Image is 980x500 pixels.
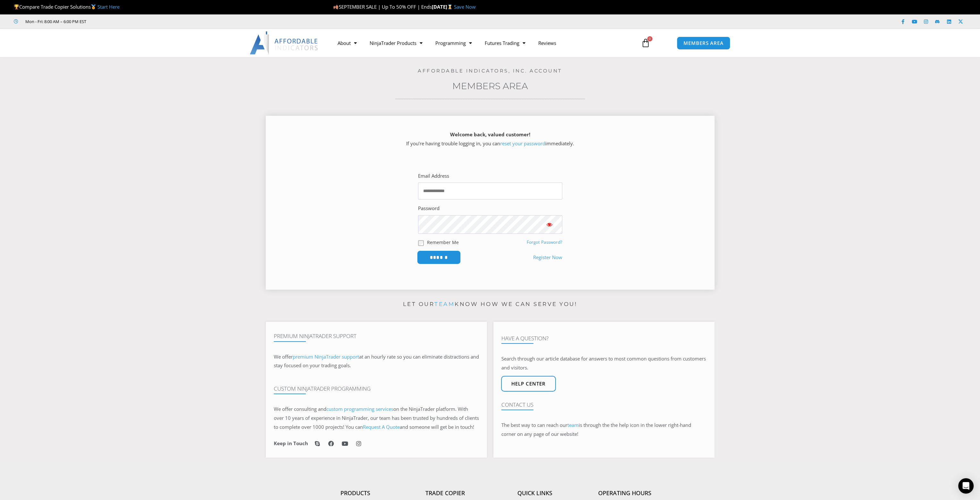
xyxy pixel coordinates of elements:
nav: Menu [331,36,634,50]
a: Start Here [97,4,120,10]
a: Request A Quote [363,424,400,430]
a: reset your password [500,140,545,147]
label: Password [418,204,440,213]
img: 🏆 [14,4,19,9]
a: Register Now [533,253,562,262]
iframe: Customer reviews powered by Trustpilot [95,18,191,25]
a: Futures Trading [478,36,532,50]
a: Reviews [532,36,563,50]
span: MEMBERS AREA [683,41,724,46]
h4: Custom NinjaTrader Programming [274,386,479,392]
h4: Trade Copier [400,490,490,497]
a: About [331,36,363,50]
h4: Operating Hours [580,490,670,497]
a: NinjaTrader Products [363,36,429,50]
p: Let our know how we can serve you! [266,299,715,309]
strong: [DATE] [431,4,454,10]
p: If you’re having trouble logging in, you can immediately. [277,130,703,148]
a: MEMBERS AREA [677,37,730,50]
h4: Contact Us [501,402,707,408]
p: Search through our article database for answers to most common questions from customers and visit... [501,354,707,372]
a: Forgot Password? [527,239,562,245]
h4: Premium NinjaTrader Support [274,333,479,339]
label: Email Address [418,172,449,181]
a: Members Area [452,81,528,91]
a: Programming [429,36,478,50]
a: premium NinjaTrader support [293,353,359,360]
span: Help center [511,381,546,386]
a: Affordable Indicators, Inc. Account [418,68,562,74]
a: team [434,301,455,307]
a: Help center [501,376,556,392]
button: Show password [537,215,562,234]
img: 🥇 [91,4,96,9]
span: on the NinjaTrader platform. With over 10 years of experience in NinjaTrader, our team has been t... [274,406,479,430]
strong: Welcome back, valued customer! [450,131,530,138]
span: 0 [647,36,652,41]
img: LogoAI | Affordable Indicators – NinjaTrader [250,31,319,55]
span: We offer [274,353,293,360]
p: The best way to can reach our is through the the help icon in the lower right-hand corner on any ... [501,421,707,439]
img: ⌛ [448,4,452,9]
h6: Keep in Touch [274,440,308,446]
a: custom programming services [326,406,393,412]
h4: Products [311,490,400,497]
h4: Have A Question? [501,335,707,342]
span: Compare Trade Copier Solutions [14,4,120,10]
img: 🍂 [333,4,338,9]
a: Save Now [454,4,476,10]
a: 0 [632,34,660,52]
label: Remember Me [427,239,459,246]
span: SEPTEMBER SALE | Up To 50% OFF | Ends [333,4,431,10]
div: Open Intercom Messenger [958,478,974,494]
span: at an hourly rate so you can eliminate distractions and stay focused on your trading goals. [274,353,479,369]
h4: Quick Links [490,490,580,497]
span: We offer consulting and [274,406,393,412]
span: Mon - Fri: 8:00 AM – 6:00 PM EST [24,18,86,25]
a: team [567,422,579,428]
